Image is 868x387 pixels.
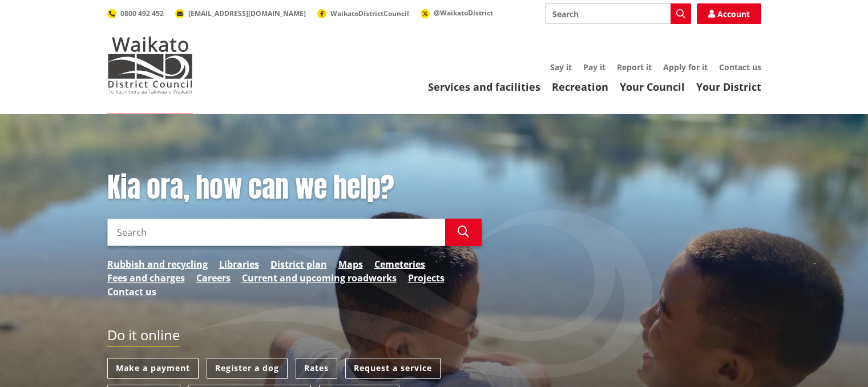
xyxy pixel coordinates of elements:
[175,9,306,18] a: [EMAIL_ADDRESS][DOMAIN_NAME]
[408,271,445,285] a: Projects
[196,271,231,285] a: Careers
[207,358,288,379] a: Register a dog
[434,8,493,18] span: @WaikatoDistrict
[338,257,363,271] a: Maps
[107,327,180,347] h2: Do it online
[107,257,208,271] a: Rubbish and recycling
[107,171,482,204] h1: Kia ora, how can we help?
[617,62,652,72] a: Report it
[583,62,605,72] a: Pay it
[107,271,185,285] a: Fees and charges
[107,285,156,299] a: Contact us
[107,37,193,94] img: Waikato District Council - Te Kaunihera aa Takiwaa o Waikato
[719,62,761,72] a: Contact us
[620,80,685,94] a: Your Council
[550,62,572,72] a: Say it
[188,9,306,18] span: [EMAIL_ADDRESS][DOMAIN_NAME]
[552,80,608,94] a: Recreation
[345,358,441,379] a: Request a service
[374,257,425,271] a: Cemeteries
[330,9,409,18] span: WaikatoDistrictCouncil
[317,9,409,18] a: WaikatoDistrictCouncil
[696,80,761,94] a: Your District
[421,8,493,18] a: @WaikatoDistrict
[545,3,691,24] input: Search input
[107,9,164,18] a: 0800 492 452
[271,257,327,271] a: District plan
[296,358,337,379] a: Rates
[428,80,540,94] a: Services and facilities
[120,9,164,18] span: 0800 492 452
[219,257,259,271] a: Libraries
[242,271,397,285] a: Current and upcoming roadworks
[663,62,708,72] a: Apply for it
[697,3,761,24] a: Account
[107,358,199,379] a: Make a payment
[107,219,445,246] input: Search input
